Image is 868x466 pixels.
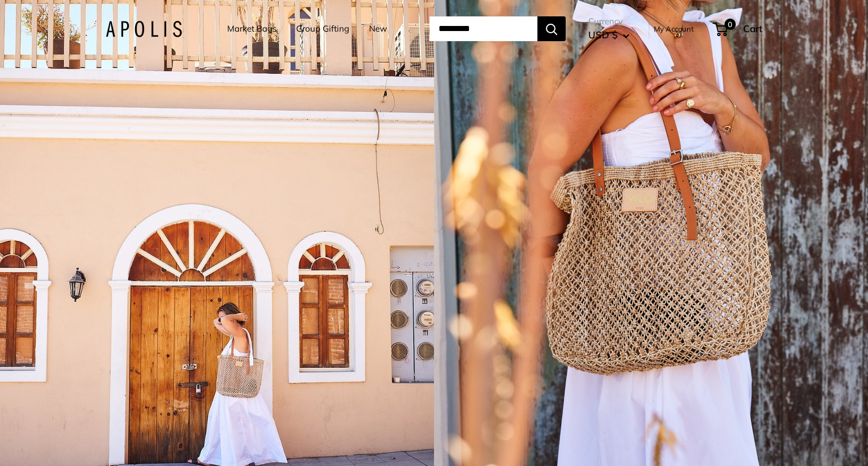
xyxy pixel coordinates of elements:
button: Search [537,16,566,41]
a: 0 Cart [714,20,762,38]
span: Currency [588,14,630,29]
a: New [369,21,387,37]
iframe: Sign Up via Text for Offers [9,423,121,457]
img: Apolis [106,21,182,37]
a: My Account [654,22,694,36]
button: USD $ [588,26,630,44]
a: Group Gifting [296,21,349,37]
input: Search... [429,16,537,41]
a: Market Bags [227,21,276,37]
span: USD $ [588,29,618,41]
span: Cart [743,23,762,34]
span: 0 [724,19,736,30]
